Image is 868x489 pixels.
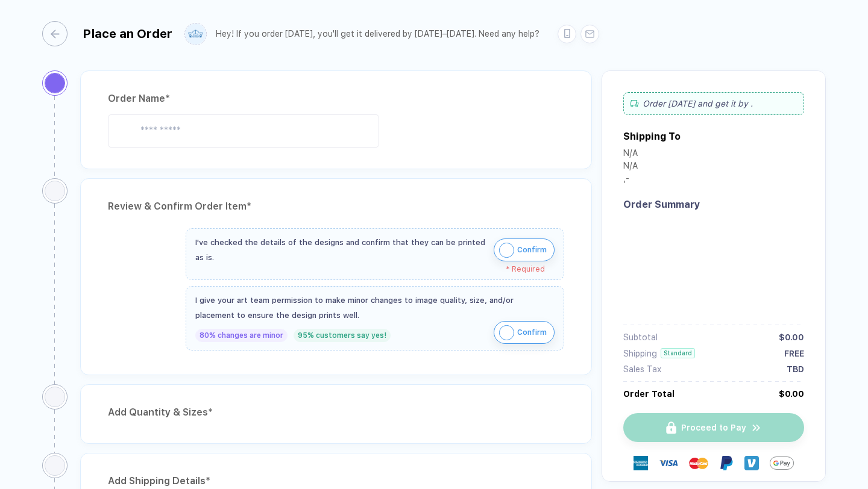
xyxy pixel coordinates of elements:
[623,131,681,142] div: Shipping To
[784,349,804,358] div: FREE
[689,453,708,473] img: master-card
[108,197,564,216] div: Review & Confirm Order Item
[623,332,658,342] div: Subtotal
[659,453,678,473] img: visa
[623,349,657,358] div: Shipping
[494,238,555,261] button: iconConfirm
[195,329,288,342] div: 80% changes are minor
[494,321,555,344] button: iconConfirm
[623,389,675,399] div: Order Total
[623,148,638,161] div: N/A
[83,26,172,41] div: Place an Order
[216,29,539,39] div: Hey! If you order [DATE], you'll get it delivered by [DATE]–[DATE]. Need any help?
[779,389,804,399] div: $0.00
[108,403,564,422] div: Add Quantity & Sizes
[294,329,391,342] div: 95% customers say yes!
[517,240,547,260] span: Confirm
[108,89,564,108] div: Order Name
[195,265,545,273] div: * Required
[661,348,695,358] div: Standard
[770,451,794,475] img: GPay
[517,323,547,342] span: Confirm
[195,293,555,323] div: I give your art team permission to make minor changes to image quality, size, and/or placement to...
[634,456,648,470] img: express
[499,325,514,340] img: icon
[195,235,488,265] div: I've checked the details of the designs and confirm that they can be printed as is.
[719,456,734,470] img: Paypal
[623,161,638,173] div: N/A
[185,23,206,45] img: user profile
[623,364,661,374] div: Sales Tax
[623,199,804,210] div: Order Summary
[623,173,638,186] div: , -
[499,243,514,258] img: icon
[787,364,804,374] div: TBD
[779,332,804,342] div: $0.00
[744,456,759,470] img: Venmo
[623,92,804,115] div: Order [DATE] and get it by .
